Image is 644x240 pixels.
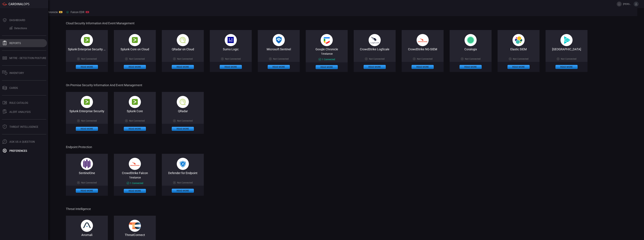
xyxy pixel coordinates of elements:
span: Endpoint Protection [66,145,587,149]
div: ALERT ANALYSIS [9,110,31,114]
img: svg%3e [465,34,477,46]
span: Not Connected [561,58,576,60]
button: Read More [220,65,242,69]
div: CrowdStrike LogScale [354,47,396,51]
div: Reports [9,42,21,45]
div: Threat Intelligence [9,125,38,128]
div: Falcon EDR [66,11,89,14]
div: SentinelOne [66,171,108,175]
button: Read More [172,127,194,131]
button: CME ChronicleGC [34,8,64,16]
img: splunk-B-AX9-PE.png [81,96,93,108]
button: Read More [124,189,146,193]
span: Connected [132,182,143,184]
div: Microsoft Sentinel [258,47,300,51]
div: Coralogix [450,47,492,51]
img: +bscTp9dhMAifCPgoeBufu1kJw25MVDKAsrMEYA2Q1YP9BuOQQzFIBsEMBp+XnP4PZAMGeqUvOIsAAAAASUVORK5CYII= [81,158,93,170]
span: Not Connected [81,119,97,122]
div: Sumo Logic [210,47,252,51]
img: microsoft_sentinel-DmoYopBN.png [273,34,285,46]
div: Preferences [9,149,27,152]
img: microsoft_defender-D-kA0Dc-.png [177,158,189,170]
div: GC [59,11,62,13]
span: Not Connected [177,181,193,184]
button: Read More [172,189,194,193]
span: Not Connected [81,181,97,184]
img: crowdstrike_logscale-Dv7WlQ1M.png [369,34,381,46]
span: Not Connected [81,58,97,60]
img: splunk-B-AX9-PE.png [129,96,141,108]
div: Cribl Lake [546,47,587,51]
span: Not Connected [273,58,289,60]
img: splunk-B-AX9-PE.png [81,34,93,46]
button: Read More [412,65,434,69]
div: Defender for Endpoint [162,171,204,175]
span: 1 instance [321,52,333,55]
img: crowdstrike_falcon-DF2rzYKc.png [417,34,429,46]
span: Not Connected [513,58,528,60]
img: pXQhae7TEMwAAAABJRU5ErkJggg== [81,220,93,232]
span: Not Connected [177,119,193,122]
button: Read More [460,65,482,69]
div: Splunk Enterprise Security [66,109,108,113]
span: Not Connected [177,58,193,60]
button: Read More [364,65,386,69]
div: Google Chronicle [306,47,348,51]
span: Not Connected [225,58,241,60]
img: sumo_logic-BhVDPgcO.png [225,34,237,46]
span: Threat Intelligence [66,207,587,211]
span: Not Connected [465,58,480,60]
img: threat_connect-BEdxy96I.svg [129,220,141,232]
span: Cloud Security Information and Event Management [66,21,587,25]
button: Read More [76,127,98,131]
div: Detections [14,27,27,30]
button: Falcon EDRCS [64,8,91,16]
div: MITRE - Detection Posture [9,57,46,60]
img: svg%3e [560,34,573,46]
div: CrowdStrike NG-SIEM [402,47,444,51]
button: Read More [124,65,146,69]
div: CS [86,11,89,13]
button: Read More [507,65,530,69]
img: svg+xml,%3c [513,34,525,46]
div: CrowdStrike Falcon [114,171,156,175]
button: Read More [124,127,146,131]
span: Not Connected [417,58,433,60]
span: Not Connected [129,119,145,122]
div: Elastic SIEM [498,47,540,51]
img: google_chronicle-BEvpeoLq.png [321,34,333,46]
div: 1 [127,182,143,184]
button: Read More [268,65,290,69]
div: Ask Us A Question [9,140,35,143]
span: 1 instance [129,176,141,179]
div: Anomali [66,233,108,237]
span: Not Connected [129,58,145,60]
div: CME Chronicle [36,11,62,14]
button: Read More [76,65,98,69]
span: [PERSON_NAME][DOMAIN_NAME] [623,3,632,5]
div: QRadar [162,109,204,113]
img: crowdstrike_falcon-DF2rzYKc.png [129,158,141,170]
span: On Premise Security Information and Event Management [66,83,587,87]
div: Dashboard [9,19,25,22]
div: Cards [9,86,18,90]
div: Splunk Core on Cloud [114,47,156,51]
div: Splunk Enterprise Security on Cloud [66,47,108,51]
span: Connected [324,58,335,61]
div: Rule Catalog [9,101,28,104]
button: Read More [76,189,98,193]
button: Read More [555,65,578,69]
div: ThreatConnect [114,233,156,237]
button: Read More [172,65,194,69]
div: Inventory [9,71,24,75]
button: Read More [316,65,338,69]
div: Splunk Core [114,109,156,113]
img: qradar_on_cloud-CqUPbAk2.png [177,34,189,46]
div: 1 [318,58,335,61]
span: Not Connected [369,58,385,60]
img: splunk-B-AX9-PE.png [129,34,141,46]
div: QRadar on Cloud [162,47,204,51]
img: qradar_on_cloud-CqUPbAk2.png [177,96,189,108]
